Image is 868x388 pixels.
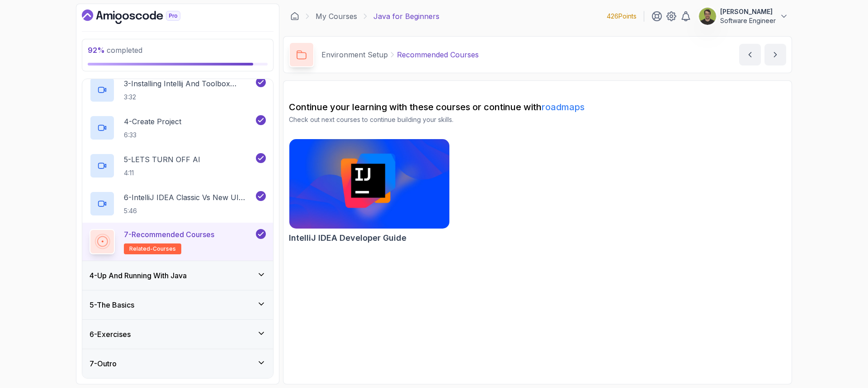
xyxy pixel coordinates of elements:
[124,192,254,203] p: 6 - IntelliJ IDEA Classic Vs New UI (User Interface)
[698,7,788,25] button: user profile image[PERSON_NAME]Software Engineer
[82,320,273,349] button: 6-Exercises
[607,12,637,21] p: 426 Points
[90,329,131,340] h3: 6 - Exercises
[124,154,200,165] p: 5 - LETS TURN OFF AI
[289,115,786,124] p: Check out next courses to continue building your skills.
[397,49,479,60] p: Recommended Courses
[124,116,181,127] p: 4 - Create Project
[129,245,176,252] span: related-courses
[90,270,187,281] h3: 4 - Up And Running With Java
[90,191,266,216] button: 6-IntelliJ IDEA Classic Vs New UI (User Interface)5:46
[124,229,214,240] p: 7 - Recommended Courses
[289,232,406,244] h2: IntelliJ IDEA Developer Guide
[124,93,254,102] p: 3:32
[739,44,761,65] button: previous content
[90,77,266,103] button: 3-Installing Intellij And Toolbox Configuration3:32
[90,229,266,254] button: 7-Recommended Coursesrelated-courses
[90,299,134,310] h3: 5 - The Basics
[720,7,776,16] p: [PERSON_NAME]
[82,290,273,319] button: 5-The Basics
[82,9,201,24] a: Dashboard
[321,49,388,60] p: Environment Setup
[124,206,254,215] p: 5:46
[289,101,786,113] h2: Continue your learning with these courses or continue with
[90,115,266,140] button: 4-Create Project6:33
[289,139,450,244] a: IntelliJ IDEA Developer Guide cardIntelliJ IDEA Developer Guide
[764,44,786,65] button: next content
[316,11,357,22] a: My Courses
[542,102,585,112] a: roadmaps
[82,261,273,290] button: 4-Up And Running With Java
[124,168,200,178] p: 4:11
[290,12,299,21] a: Dashboard
[373,11,439,22] p: Java for Beginners
[289,139,449,229] img: IntelliJ IDEA Developer Guide card
[88,46,105,55] span: 92 %
[90,153,266,178] button: 5-LETS TURN OFF AI4:11
[124,131,181,140] p: 6:33
[82,349,273,378] button: 7-Outro
[90,358,117,369] h3: 7 - Outro
[699,8,716,25] img: user profile image
[124,78,254,89] p: 3 - Installing Intellij And Toolbox Configuration
[720,16,776,25] p: Software Engineer
[88,46,142,55] span: completed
